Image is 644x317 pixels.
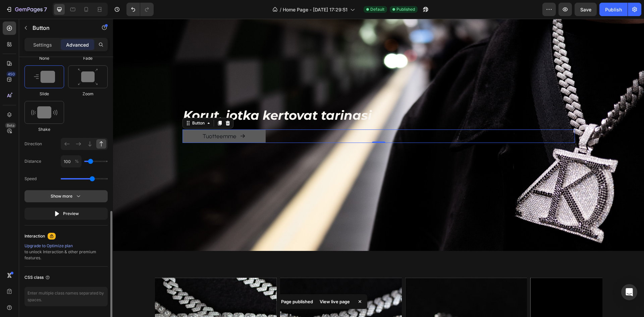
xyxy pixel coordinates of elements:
span: Shake [38,126,50,133]
div: Publish [605,6,622,13]
div: to unlock Interaction & other premium features. [24,243,108,261]
span: Speed [24,175,37,182]
p: Settings [33,41,52,48]
div: View live page [316,297,354,306]
div: Beta [5,123,16,128]
button: Show more [24,190,108,202]
span: Save [580,7,591,12]
span: None [39,55,49,61]
iframe: Design area [113,19,644,317]
button: Save [575,3,597,16]
span: Zoom [83,91,94,97]
button: 7 [3,3,50,16]
img: animation-image [78,68,98,86]
span: / [280,6,281,13]
span: % [75,159,79,164]
div: Upgrade to Optimize plan [24,243,108,249]
span: Direction [24,141,61,147]
input: % [61,155,82,167]
button: Preview [24,208,108,220]
img: animation-image [34,71,55,83]
span: Home Page - [DATE] 17:29:51 [283,6,347,13]
div: Preview [54,210,79,217]
span: Distance [24,158,41,165]
div: CSS class [24,274,50,280]
p: 7 [44,5,47,13]
button: Publish [599,3,628,16]
div: 450 [6,71,16,77]
span: Published [396,6,415,12]
div: Undo/Redo [126,3,154,16]
p: Page published [281,298,313,305]
div: Interaction [24,233,45,239]
span: Default [370,6,384,12]
span: Slide [40,91,49,97]
p: Advanced [66,41,89,48]
div: Open Intercom Messenger [621,284,637,300]
div: Show more [51,193,82,200]
p: Button [33,24,90,32]
img: animation-image [31,106,57,118]
span: Fade [83,55,93,61]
